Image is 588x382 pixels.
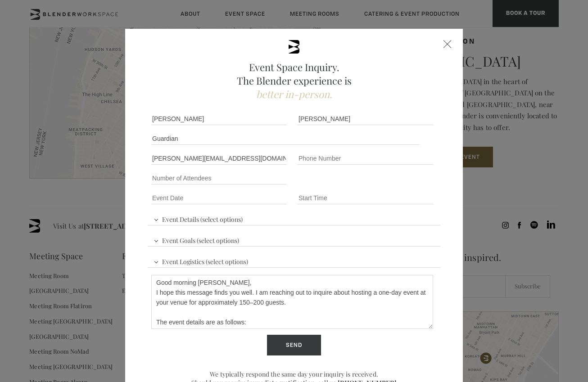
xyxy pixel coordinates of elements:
[151,254,250,267] span: Event Logistics (select options)
[151,192,287,204] input: Event Date
[148,60,440,101] h2: Event Space Inquiry. The Blender experience is
[256,87,332,101] span: better in-person.
[151,112,287,125] input: First Name
[151,172,287,184] input: Number of Attendees
[386,20,588,382] iframe: Chat Widget
[151,233,241,246] span: Event Goals (select options)
[151,211,245,225] span: Event Details (select options)
[298,152,433,165] input: Phone Number
[298,112,433,125] input: Last Name
[151,132,419,145] input: Company Name
[151,152,287,165] input: Email Address *
[267,335,321,355] input: Send
[151,275,433,329] textarea: Good morning [PERSON_NAME], I hope this message finds you well. I am reaching out to inquire abou...
[148,370,440,378] p: We typically respond the same day your inquiry is received.
[298,192,433,204] input: Start Time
